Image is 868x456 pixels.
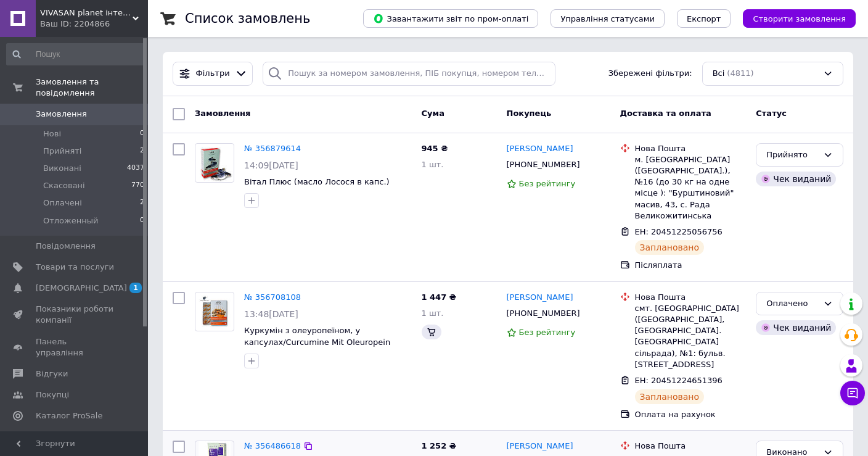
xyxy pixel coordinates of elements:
[687,14,721,23] span: Експорт
[140,215,144,226] span: 0
[373,13,528,24] span: Завантажити звіт по пром-оплаті
[422,109,444,118] span: Cума
[560,14,655,23] span: Управління статусами
[43,163,81,174] span: Виконані
[766,149,818,162] div: Прийнято
[40,19,148,30] div: Ваш ID: 2204866
[244,292,301,302] a: № 356708108
[199,292,230,331] img: Фото товару
[6,43,145,65] input: Пошук
[608,68,692,80] span: Збережені фільтри:
[422,441,456,450] span: 1 252 ₴
[766,297,818,310] div: Оплачено
[635,376,723,385] span: ЕН: 20451224651396
[43,180,85,191] span: Скасовані
[635,154,747,222] div: м. [GEOGRAPHIC_DATA] ([GEOGRAPHIC_DATA].), №16 (до 30 кг на одне місце ): "Бурштиновий" масив, 43...
[244,144,301,153] a: № 356879614
[196,68,230,80] span: Фільтри
[840,381,865,405] button: Чат з покупцем
[731,14,856,23] a: Створити замовлення
[635,227,723,236] span: ЕН: 20451225056756
[363,9,538,28] button: Завантажити звіт по пром-оплаті
[263,62,555,86] input: Пошук за номером замовлення, ПІБ покупця, номером телефону, Email, номером накладної
[197,144,233,182] img: Фото товару
[756,320,836,335] div: Чек виданий
[43,215,99,226] span: Отложенный
[244,177,390,186] a: Вітал Плюс (масло Лосося в капс.)
[519,179,576,188] span: Без рейтингу
[36,283,127,294] span: [DEMOGRAPHIC_DATA]
[244,160,298,170] span: 14:09[DATE]
[140,146,144,157] span: 2
[195,292,234,331] a: Фото товару
[43,146,81,157] span: Прийняті
[756,172,836,186] div: Чек виданий
[244,326,390,347] a: Куркумін з олеуропеїном, у капсулах/Curcumine Mit Oleuropein
[36,241,96,252] span: Повідомлення
[422,309,444,318] span: 1 шт.
[635,389,705,404] div: Заплановано
[36,336,114,359] span: Панель управління
[635,303,747,370] div: смт. [GEOGRAPHIC_DATA] ([GEOGRAPHIC_DATA], [GEOGRAPHIC_DATA]. [GEOGRAPHIC_DATA] сільрада), №1: бу...
[140,128,144,139] span: 0
[635,292,747,303] div: Нова Пошта
[727,68,753,78] span: (4811)
[635,441,747,452] div: Нова Пошта
[507,441,573,452] a: [PERSON_NAME]
[551,9,665,28] button: Управління статусами
[140,197,144,209] span: 2
[620,109,711,118] span: Доставка та оплата
[127,163,144,174] span: 4037
[635,143,747,154] div: Нова Пошта
[753,14,846,23] span: Створити замовлення
[36,389,69,400] span: Покупці
[36,109,87,120] span: Замовлення
[244,309,298,319] span: 13:48[DATE]
[756,109,787,118] span: Статус
[677,9,731,28] button: Експорт
[129,283,142,293] span: 1
[43,197,82,209] span: Оплачені
[185,11,310,26] h1: Список замовлень
[635,240,705,255] div: Заплановано
[36,368,68,379] span: Відгуки
[244,441,301,450] a: № 356486618
[36,77,148,99] span: Замовлення та повідомлення
[36,410,102,421] span: Каталог ProSale
[635,260,747,271] div: Післяплата
[43,128,61,139] span: Нові
[507,309,580,318] span: [PHONE_NUMBER]
[422,144,448,153] span: 945 ₴
[519,328,576,337] span: Без рейтингу
[131,180,144,191] span: 770
[422,160,444,169] span: 1 шт.
[507,292,573,304] a: [PERSON_NAME]
[507,160,580,169] span: [PHONE_NUMBER]
[195,109,250,118] span: Замовлення
[195,143,234,183] a: Фото товару
[743,9,856,28] button: Створити замовлення
[635,409,747,420] div: Оплата на рахунок
[713,68,725,80] span: Всі
[507,109,552,118] span: Покупець
[36,262,114,273] span: Товари та послуги
[36,304,114,326] span: Показники роботи компанії
[422,292,456,302] span: 1 447 ₴
[507,143,573,155] a: [PERSON_NAME]
[40,7,133,19] span: VIVASAN planet інтернет-магазин - склад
